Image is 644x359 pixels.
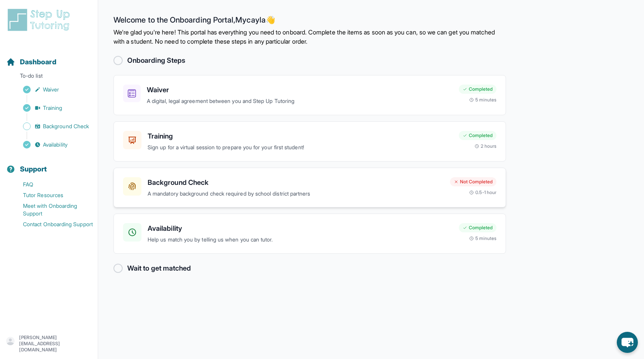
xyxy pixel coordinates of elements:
div: Completed [459,131,496,140]
p: A mandatory background check required by school district partners [148,189,444,198]
img: logo [6,8,74,32]
span: Support [20,164,47,175]
button: Dashboard [3,44,95,70]
h3: Training [148,131,453,142]
span: Dashboard [20,57,56,67]
a: Meet with Onboarding Support [6,201,98,219]
div: 0.5-1 hour [469,189,496,196]
p: [PERSON_NAME][EMAIL_ADDRESS][DOMAIN_NAME] [19,335,92,353]
a: Tutor Resources [6,190,98,201]
a: Background CheckA mandatory background check required by school district partnersNot Completed0.5... [113,168,506,208]
h3: Availability [148,223,453,234]
p: To-do list [3,72,95,83]
div: 2 hours [475,143,497,149]
a: AvailabilityHelp us match you by telling us when you can tutor.Completed5 minutes [113,214,506,254]
a: TrainingSign up for a virtual session to prepare you for your first student!Completed2 hours [113,121,506,162]
h2: Onboarding Steps [127,55,185,66]
button: [PERSON_NAME][EMAIL_ADDRESS][DOMAIN_NAME] [6,335,92,353]
p: Sign up for a virtual session to prepare you for your first student! [148,143,453,152]
div: Completed [459,223,496,232]
span: Availability [43,141,67,148]
h2: Welcome to the Onboarding Portal, Mycayla 👋 [113,15,506,28]
p: We're glad you're here! This portal has everything you need to onboard. Complete the items as soo... [113,28,506,46]
div: Not Completed [450,177,496,186]
div: 5 minutes [469,97,496,103]
a: Training [6,103,98,113]
span: Training [43,104,62,112]
div: 5 minutes [469,235,496,242]
h2: Wait to get matched [127,263,191,274]
a: FAQ [6,179,98,190]
a: Background Check [6,121,98,132]
a: Dashboard [6,57,56,67]
span: Waiver [43,86,59,93]
h3: Background Check [148,177,444,188]
h3: Waiver [147,85,453,95]
a: Contact Onboarding Support [6,219,98,230]
span: Background Check [43,122,89,130]
a: Waiver [6,84,98,95]
button: chat-button [617,332,638,353]
div: Completed [459,85,496,94]
button: Support [3,152,95,178]
p: Help us match you by telling us when you can tutor. [148,235,453,244]
p: A digital, legal agreement between you and Step Up Tutoring [147,97,453,106]
a: Availability [6,139,98,150]
a: WaiverA digital, legal agreement between you and Step Up TutoringCompleted5 minutes [113,75,506,115]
